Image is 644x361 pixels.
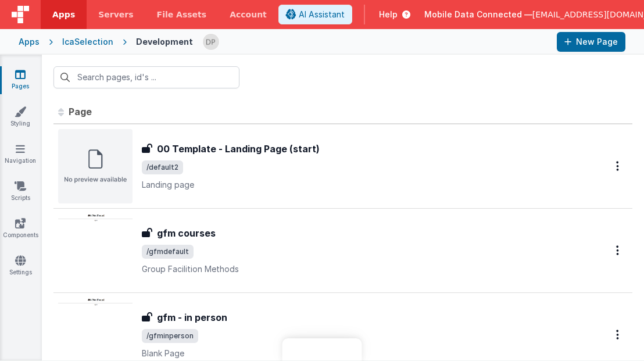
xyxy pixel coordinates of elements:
[278,5,352,24] button: AI Assistant
[69,106,92,117] span: Page
[142,179,579,191] p: Landing page
[19,36,40,48] div: Apps
[98,9,133,20] span: Servers
[609,238,628,262] button: Options
[157,9,207,20] span: File Assets
[379,9,398,20] span: Help
[299,9,345,20] span: AI Assistant
[52,9,75,20] span: Apps
[136,36,193,48] div: Development
[142,329,198,343] span: /gfminperson
[609,323,628,346] button: Options
[62,36,113,48] div: IcaSelection
[142,245,194,259] span: /gfmdefault
[142,160,183,174] span: /default2
[157,226,216,240] h3: gfm courses
[142,348,579,359] p: Blank Page
[157,310,227,324] h3: gfm - in person
[424,9,532,20] span: Mobile Data Connected —
[557,32,625,52] button: New Page
[203,34,219,50] img: d6e3be1ce36d7fc35c552da2480304ca
[609,154,628,178] button: Options
[142,263,579,275] p: Group Facilition Methods
[53,66,239,88] input: Search pages, id's ...
[157,142,320,156] h3: 00 Template - Landing Page (start)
